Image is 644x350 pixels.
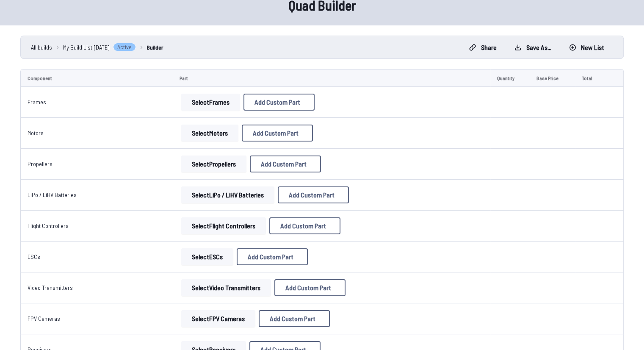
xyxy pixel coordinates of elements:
a: Propellers [28,160,53,167]
a: SelectVideo Transmitters [180,279,273,296]
button: New List [562,41,611,54]
a: Motors [28,129,44,136]
button: Add Custom Part [250,156,321,172]
a: SelectFPV Cameras [180,310,257,327]
button: SelectMotors [181,125,238,142]
span: Add Custom Part [285,284,331,291]
button: Add Custom Part [237,248,308,265]
a: LiPo / LiHV Batteries [28,191,77,198]
span: Add Custom Part [254,99,300,106]
a: SelectLiPo / LiHV Batteries [180,186,276,203]
span: Add Custom Part [280,222,326,229]
button: Save as... [507,41,558,54]
span: Active [113,43,136,51]
a: Builder [147,43,163,52]
button: SelectFrames [181,94,240,111]
td: Base Price [530,69,575,87]
button: Add Custom Part [274,279,345,296]
a: FPV Cameras [28,315,60,322]
a: Flight Controllers [28,222,69,229]
td: Component [20,69,173,87]
span: Add Custom Part [289,192,334,198]
button: Add Custom Part [243,94,315,111]
a: My Build List [DATE]Active [63,43,136,52]
span: My Build List [DATE] [63,43,110,52]
button: Share [462,41,504,54]
button: Add Custom Part [278,186,349,203]
a: SelectMotors [180,125,240,142]
button: Add Custom Part [242,125,313,142]
span: Add Custom Part [261,161,307,167]
a: Frames [28,98,46,106]
a: Video Transmitters [28,284,73,291]
span: Add Custom Part [270,315,315,322]
button: SelectLiPo / LiHV Batteries [181,186,274,203]
a: All builds [31,43,52,52]
button: SelectPropellers [181,156,246,172]
button: SelectFlight Controllers [181,217,266,234]
a: ESCs [28,253,40,260]
a: SelectESCs [180,248,235,265]
td: Part [173,69,490,87]
button: Add Custom Part [259,310,330,327]
a: SelectFlight Controllers [180,217,268,234]
span: Add Custom Part [253,130,299,136]
button: SelectFPV Cameras [181,310,255,327]
td: Total [575,69,606,87]
a: SelectFrames [180,94,242,111]
button: SelectVideo Transmitters [181,279,271,296]
td: Quantity [490,69,530,87]
span: Add Custom Part [248,253,293,260]
button: Add Custom Part [269,217,340,234]
button: SelectESCs [181,248,233,265]
a: SelectPropellers [180,156,248,172]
